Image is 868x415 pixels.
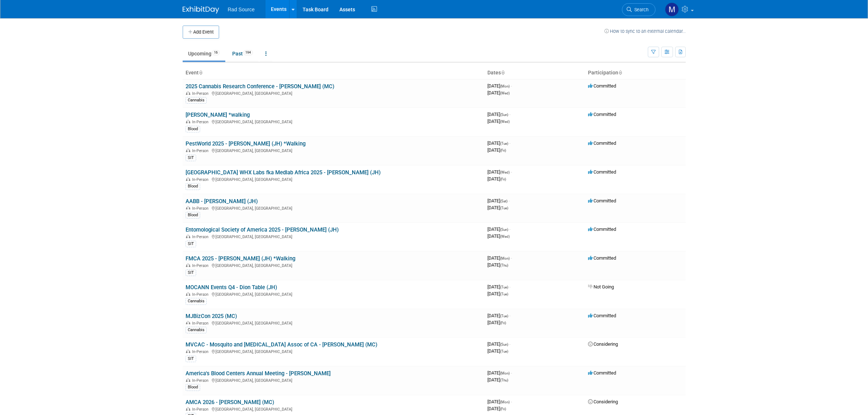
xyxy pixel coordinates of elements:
span: (Fri) [500,407,506,411]
div: [GEOGRAPHIC_DATA], [GEOGRAPHIC_DATA] [186,119,482,124]
a: AMCA 2026 - [PERSON_NAME] (MC) [186,399,274,406]
span: - [509,140,510,146]
span: (Tue) [500,314,508,318]
span: (Tue) [500,206,508,210]
span: (Mon) [500,400,510,404]
div: SIT [186,155,196,161]
span: In-Person [192,120,211,124]
button: Add Event [183,26,219,39]
span: [DATE] [487,370,512,376]
a: PestWorld 2025 - [PERSON_NAME] (JH) *Walking [186,140,305,147]
span: [DATE] [487,205,508,210]
a: MJBizCon 2025 (MC) [186,313,237,319]
span: In-Person [192,148,211,153]
span: In-Person [192,407,211,412]
span: [DATE] [487,348,508,354]
a: [PERSON_NAME] *walking [186,112,250,118]
span: [DATE] [487,198,510,203]
span: Rad Source [228,7,255,12]
a: AABB - [PERSON_NAME] (JH) [186,198,258,205]
span: (Tue) [500,285,508,289]
span: - [509,313,510,318]
a: Sort by Event Name [199,70,202,75]
a: Upcoming16 [183,47,225,61]
span: In-Person [192,349,211,354]
span: 194 [243,50,253,55]
img: ExhibitDay [183,6,219,13]
span: (Mon) [500,256,510,260]
span: Committed [588,313,616,318]
div: [GEOGRAPHIC_DATA], [GEOGRAPHIC_DATA] [186,90,482,96]
a: Past194 [227,47,258,61]
a: Entomological Society of America 2025 - [PERSON_NAME] (JH) [186,226,339,233]
span: (Sun) [500,228,508,232]
span: Not Going [588,284,614,290]
span: Committed [588,370,616,376]
span: 16 [212,50,220,55]
span: Search [632,7,649,12]
span: In-Person [192,177,211,182]
a: 2025 Cannabis Research Conference - [PERSON_NAME] (MC) [186,83,334,90]
div: Cannabis [186,298,207,305]
span: (Mon) [500,371,510,375]
span: (Mon) [500,84,510,88]
a: MOCANN Events Q4 - Dion Table (JH) [186,284,277,291]
a: Sort by Start Date [501,70,505,75]
span: In-Person [192,292,211,297]
span: Considering [588,341,618,347]
span: [DATE] [487,169,512,175]
div: [GEOGRAPHIC_DATA], [GEOGRAPHIC_DATA] [186,233,482,239]
span: [DATE] [487,90,510,96]
span: (Fri) [500,321,506,325]
span: In-Person [192,91,211,96]
div: Blood [186,126,200,132]
img: In-Person Event [186,234,190,238]
a: Search [622,3,655,16]
span: [DATE] [487,284,510,290]
span: (Wed) [500,234,510,238]
span: - [511,83,512,89]
span: [DATE] [487,226,510,232]
th: Dates [484,67,585,79]
span: [DATE] [487,147,506,153]
span: In-Person [192,321,211,326]
span: [DATE] [487,233,510,239]
div: [GEOGRAPHIC_DATA], [GEOGRAPHIC_DATA] [186,291,482,297]
span: [DATE] [487,176,506,182]
img: In-Person Event [186,407,190,411]
th: Event [183,67,484,79]
span: (Tue) [500,292,508,296]
img: In-Person Event [186,292,190,296]
a: How to sync to an external calendar... [604,28,686,34]
div: Blood [186,212,200,218]
span: Committed [588,226,616,232]
span: - [511,399,512,404]
span: (Sun) [500,342,508,346]
img: In-Person Event [186,91,190,95]
span: [DATE] [487,320,506,325]
a: [GEOGRAPHIC_DATA] WHX Labs fka Medlab Africa 2025 - [PERSON_NAME] (JH) [186,169,381,176]
span: (Sat) [500,199,507,203]
span: [DATE] [487,140,510,146]
span: (Tue) [500,141,508,146]
div: [GEOGRAPHIC_DATA], [GEOGRAPHIC_DATA] [186,147,482,153]
span: [DATE] [487,399,512,404]
span: (Wed) [500,120,510,124]
div: [GEOGRAPHIC_DATA], [GEOGRAPHIC_DATA] [186,205,482,211]
span: [DATE] [487,119,510,124]
span: In-Person [192,206,211,211]
span: [DATE] [487,291,508,296]
span: - [509,284,510,290]
div: [GEOGRAPHIC_DATA], [GEOGRAPHIC_DATA] [186,262,482,268]
span: (Tue) [500,349,508,353]
span: Committed [588,198,616,203]
a: America's Blood Centers Annual Meeting - [PERSON_NAME] [186,370,331,377]
div: Blood [186,384,200,391]
img: Melissa Conboy [665,3,679,16]
span: Committed [588,169,616,175]
div: SIT [186,356,196,362]
span: In-Person [192,234,211,239]
a: Sort by Participation Type [618,70,622,75]
a: MVCAC - Mosquito and [MEDICAL_DATA] Assoc of CA - [PERSON_NAME] (MC) [186,341,377,348]
th: Participation [585,67,686,79]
